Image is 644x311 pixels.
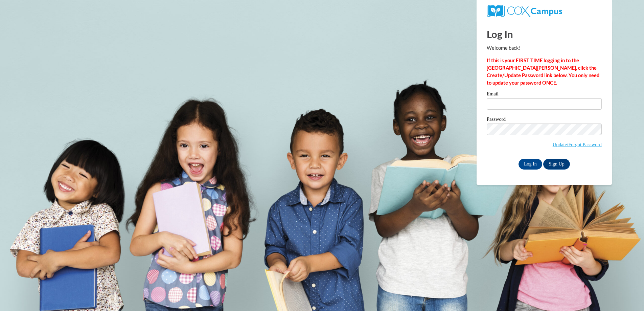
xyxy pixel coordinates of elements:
input: Log In [519,159,542,170]
strong: If this is your FIRST TIME logging in to the [GEOGRAPHIC_DATA][PERSON_NAME], click the Create/Upd... [487,58,599,86]
img: COX Campus [487,5,562,17]
h1: Log In [487,27,602,41]
a: COX Campus [487,8,562,14]
a: Sign Up [543,159,570,170]
a: Update/Forgot Password [553,142,602,147]
label: Email [487,91,602,98]
p: Welcome back! [487,44,602,52]
label: Password [487,117,602,124]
